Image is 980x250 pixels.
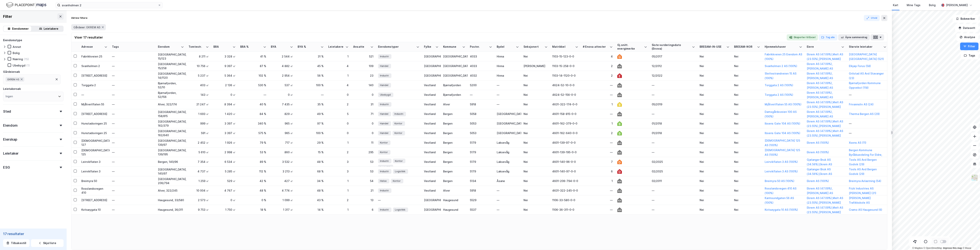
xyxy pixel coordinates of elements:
[189,64,209,68] div: 10 756 ㎡
[328,150,349,154] div: 2
[298,141,324,145] div: 29 %
[213,83,236,87] div: 2 136 ㎡
[7,78,19,81] span: EKREM AS
[470,93,492,97] div: —
[652,74,695,78] div: 12/2022
[328,74,349,78] div: 1
[240,131,266,135] div: 575 %
[652,102,695,106] div: 05/2019
[189,102,209,106] div: 21 247 ㎡
[552,150,578,154] div: 4601-139-195-0-0
[652,131,695,135] div: 01/2018
[213,121,236,125] div: 3 397 ㎡
[700,83,729,87] div: Nei
[470,45,488,49] div: Postnr.
[893,3,898,7] div: Kart
[271,83,293,87] div: 537 ㎡
[552,83,578,87] div: 4624-52-10-0-0
[213,150,236,154] div: 2 998 ㎡
[652,43,690,50] div: Siste vurderingsdato (Enova)
[787,34,818,40] button: Eksporter til Excel
[617,43,643,50] div: Gj.snitt. energimerke
[734,141,760,145] div: Nei
[12,26,29,31] div: Eiendommer
[213,141,236,145] div: 1 926 ㎡
[298,45,319,49] div: BYA %
[552,45,574,49] div: Matrikkel
[956,33,978,41] button: Analyse
[213,112,236,116] div: 1 420 ㎡
[380,150,388,154] span: Kontor
[189,45,204,49] div: Tomtestr.
[443,83,465,87] div: Bjørnafjorden
[158,129,184,137] div: [GEOGRAPHIC_DATA], 162/640
[424,121,439,125] div: Vestland
[380,93,391,97] span: Ubebygd
[271,141,293,145] div: 717 ㎡
[443,150,465,154] div: Bergen
[380,131,388,135] span: Handel
[700,74,729,78] div: Nei
[652,112,695,116] div: —
[470,112,492,116] div: 5058
[864,15,880,21] button: Utvid
[394,121,402,125] span: Kontor
[81,93,107,97] div: —
[583,74,613,78] div: 2
[470,141,492,145] div: 5179
[424,131,439,135] div: Vestland
[240,74,266,78] div: 102 %
[734,93,760,97] div: Nei
[353,93,373,97] div: 0
[734,131,760,135] div: Nei
[353,102,373,106] div: 31
[552,74,578,78] div: 1103-14-1120-0-0
[112,92,153,98] div: —
[328,83,349,87] div: 4
[497,141,519,145] div: Laksevåg
[213,102,236,106] div: 8 394 ㎡
[378,45,415,49] div: Eiendomstyper
[523,93,548,97] div: Nei
[3,70,20,74] div: Gårdeiersøk
[583,45,608,49] div: # Enova attester
[158,148,184,156] div: [GEOGRAPHIC_DATA], 139/195
[652,141,695,145] div: —
[523,121,548,125] div: Nei
[700,121,729,125] div: Nei
[60,2,158,8] input: Søk på adresse, matrikkel, gårdeiere, leietakere eller personer
[380,102,389,106] span: Industri
[298,131,324,135] div: 100 %
[443,74,465,78] div: [GEOGRAPHIC_DATA]
[734,102,760,106] div: Nei
[74,35,103,40] div: Viser 17 resultater
[6,2,46,8] img: logo.f888ab2527a4732fd821a326f86c7f29.svg
[765,45,798,49] div: Hjemmelshaver
[523,64,548,68] div: [PERSON_NAME]
[470,102,492,106] div: 5918
[443,102,465,106] div: Alver
[380,64,388,68] span: Handel
[700,64,729,68] div: Nei
[497,74,519,78] div: Hinna
[112,120,153,127] div: —
[443,121,465,125] div: Bergen
[424,64,439,68] div: [GEOGRAPHIC_DATA]
[955,24,978,32] button: Datasett
[240,112,266,116] div: 84 %
[497,121,519,125] div: [GEOGRAPHIC_DATA]
[443,64,465,68] div: [GEOGRAPHIC_DATA]
[271,93,293,97] div: 0 ㎡
[81,148,107,156] div: [DEMOGRAPHIC_DATA] 125
[946,3,968,7] div: [PERSON_NAME]
[849,93,886,97] div: —
[552,102,578,106] div: 4631-322-174-0-0
[470,74,492,78] div: 4032
[652,93,695,97] div: —
[3,123,18,128] div: Eiendom
[380,74,389,78] span: Industri
[443,93,465,97] div: Bjørnafjorden
[583,121,613,125] div: 1
[298,102,324,106] div: 35 %
[81,74,107,78] div: [STREET_ADDRESS]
